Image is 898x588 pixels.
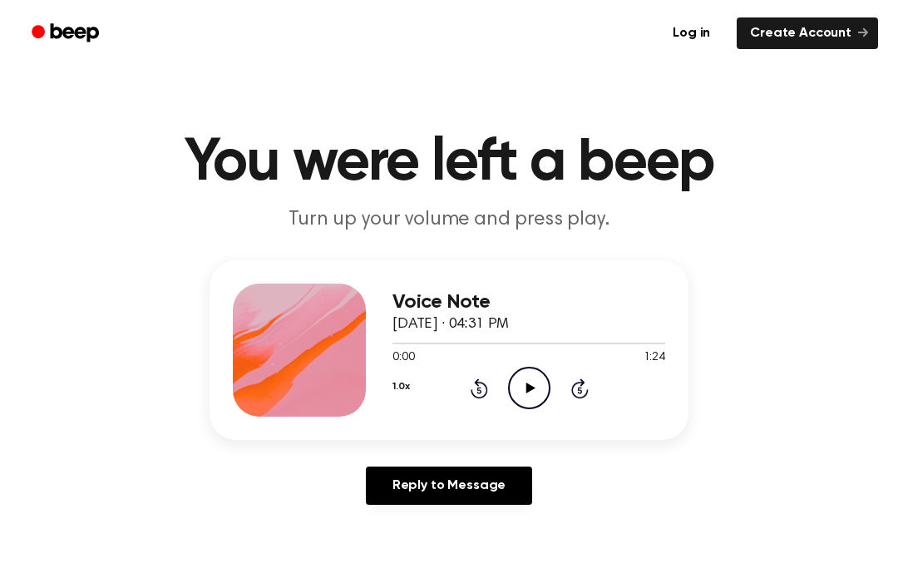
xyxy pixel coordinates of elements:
p: Turn up your volume and press play. [130,206,768,234]
span: 0:00 [392,349,414,367]
span: [DATE] · 04:31 PM [392,317,509,332]
button: 1.0x [392,373,409,401]
a: Beep [20,17,114,50]
a: Reply to Message [366,467,532,505]
span: 1:24 [644,349,665,367]
h1: You were left a beep [23,133,875,193]
h3: Voice Note [392,291,665,314]
a: Create Account [737,17,878,49]
a: Log in [656,14,727,52]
